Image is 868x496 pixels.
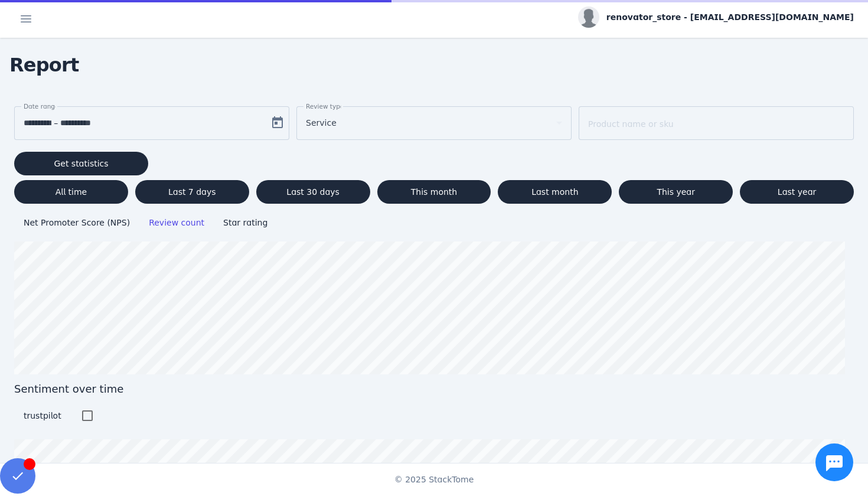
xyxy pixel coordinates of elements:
span: Last year [778,188,816,196]
button: Last 30 days [256,180,370,204]
button: Last 7 days [135,180,249,204]
button: This year [619,180,733,204]
button: This month [377,180,491,204]
span: Get statistics [54,159,108,168]
span: Service [306,116,337,130]
button: All time [14,180,128,204]
button: Get statistics [14,152,148,175]
span: © 2025 StackTome [394,474,474,486]
span: Net Promoter Score (NPS) [24,218,130,227]
span: Review count [149,218,204,227]
mat-label: Date range [24,103,58,110]
button: Open calendar [266,111,289,135]
span: This year [657,188,695,196]
button: Last year [740,180,854,204]
span: Star rating [223,218,267,227]
span: All time [56,188,87,196]
span: Last 30 days [286,188,340,196]
span: trustpilot [24,411,61,420]
span: – [54,116,58,130]
span: Last 7 days [168,188,216,196]
button: Last month [498,180,612,204]
span: renovator_store - [EMAIL_ADDRESS][DOMAIN_NAME] [606,11,854,24]
img: profile.jpg [578,6,599,28]
mat-label: Review type [306,103,344,110]
mat-label: Product name or sku [588,119,674,129]
span: This month [411,188,458,196]
button: renovator_store - [EMAIL_ADDRESS][DOMAIN_NAME] [578,6,854,28]
span: Sentiment over time [14,381,854,397]
span: Last month [531,188,578,196]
